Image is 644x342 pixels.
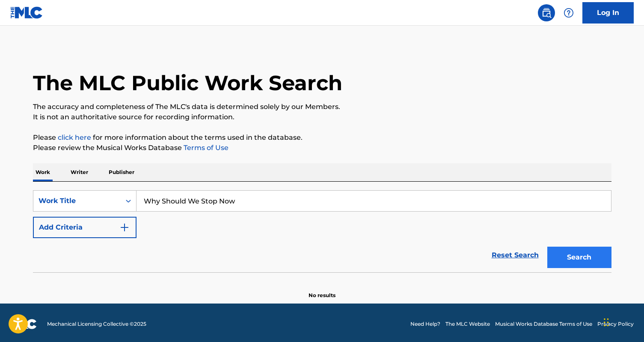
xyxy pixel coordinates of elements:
div: Drag [604,310,609,335]
a: The MLC Website [445,320,490,328]
a: Reset Search [487,246,543,265]
p: Work [33,163,53,181]
div: Help [560,4,577,21]
img: MLC Logo [10,6,43,19]
img: 9d2ae6d4665cec9f34b9.svg [119,222,130,233]
button: Search [547,247,611,268]
form: Search Form [33,190,611,272]
img: search [541,8,552,18]
a: click here [58,133,91,142]
p: It is not an authoritative source for recording information. [33,112,611,122]
a: Need Help? [410,320,440,328]
p: The accuracy and completeness of The MLC's data is determined solely by our Members. [33,102,611,112]
p: Please for more information about the terms used in the database. [33,133,611,143]
a: Terms of Use [182,144,229,152]
img: help [564,8,574,18]
h1: The MLC Public Work Search [33,70,342,96]
a: Musical Works Database Terms of Use [495,320,592,328]
div: Work Title [39,196,116,206]
a: Public Search [538,4,555,21]
a: Privacy Policy [597,320,634,328]
p: No results [309,281,335,299]
p: Publisher [106,163,137,181]
span: Mechanical Licensing Collective © 2025 [47,320,146,328]
a: Log In [582,2,634,24]
p: Writer [68,163,91,181]
button: Add Criteria [33,217,137,238]
iframe: Chat Widget [601,301,644,342]
p: Please review the Musical Works Database [33,143,611,153]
